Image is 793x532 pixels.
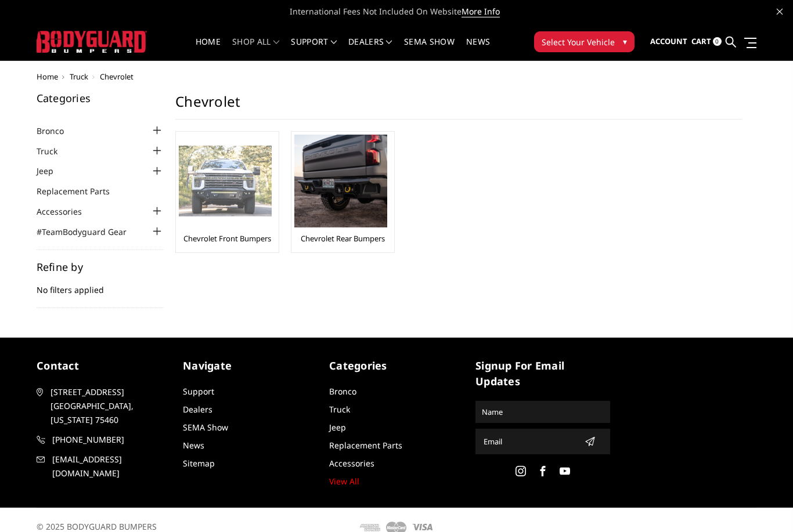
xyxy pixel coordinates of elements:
[183,422,228,433] a: SEMA Show
[713,37,722,46] span: 0
[70,71,88,82] a: Truck
[37,433,171,447] a: [PHONE_NUMBER]
[183,404,212,415] a: Dealers
[37,185,124,197] a: Replacement Parts
[52,433,171,447] span: [PHONE_NUMBER]
[183,440,204,451] a: News
[51,385,169,427] span: [STREET_ADDRESS] [GEOGRAPHIC_DATA], [US_STATE] 75460
[37,453,171,480] a: [EMAIL_ADDRESS][DOMAIN_NAME]
[183,358,318,374] h5: Navigate
[329,440,402,451] a: Replacement Parts
[542,36,615,48] span: Select Your Vehicle
[37,93,164,103] h5: Categories
[183,458,215,469] a: Sitemap
[37,262,164,308] div: No filters applied
[650,36,687,46] span: Account
[100,71,134,82] span: Chevrolet
[329,422,346,433] a: Jeep
[196,38,221,60] a: Home
[291,38,337,60] a: Support
[37,125,78,137] a: Bronco
[37,71,58,82] a: Home
[329,358,464,374] h5: Categories
[479,432,580,451] input: Email
[650,26,687,57] a: Account
[183,233,271,244] a: Chevrolet Front Bumpers
[329,458,374,469] a: Accessories
[37,145,72,157] a: Truck
[232,38,279,60] a: shop all
[301,233,385,244] a: Chevrolet Rear Bumpers
[691,26,722,57] a: Cart 0
[404,38,455,60] a: SEMA Show
[37,358,171,374] h5: contact
[37,31,147,52] img: BODYGUARD BUMPERS
[735,476,793,532] iframe: Chat Widget
[329,404,350,415] a: Truck
[462,6,500,17] a: More Info
[534,31,635,52] button: Select Your Vehicle
[37,262,164,272] h5: Refine by
[691,36,711,46] span: Cart
[52,453,171,480] span: [EMAIL_ADDRESS][DOMAIN_NAME]
[329,476,359,487] a: View All
[183,386,214,397] a: Support
[466,38,490,60] a: News
[175,93,742,120] h1: Chevrolet
[329,386,356,397] a: Bronco
[37,165,68,177] a: Jeep
[477,403,608,421] input: Name
[37,205,96,218] a: Accessories
[37,521,157,532] span: © 2025 BODYGUARD BUMPERS
[348,38,392,60] a: Dealers
[623,35,627,48] span: ▾
[475,358,610,389] h5: signup for email updates
[37,226,141,238] a: #TeamBodyguard Gear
